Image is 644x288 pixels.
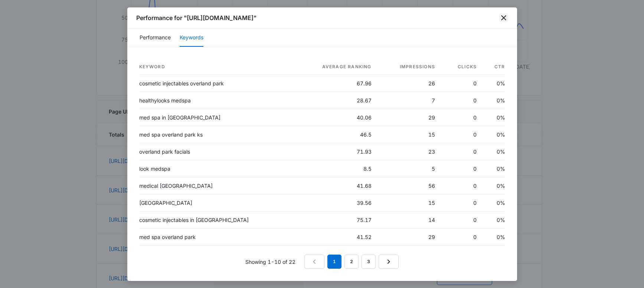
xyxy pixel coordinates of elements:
td: 39.56 [295,194,377,212]
th: Clicks [441,59,483,75]
td: 5 [377,160,441,177]
td: 40.06 [295,109,377,126]
td: 0 [441,177,483,194]
nav: Pagination [304,255,399,269]
td: 0 [441,109,483,126]
td: 75.17 [295,212,377,229]
td: 56 [377,177,441,194]
td: 0 [441,212,483,229]
td: 0% [483,109,505,126]
td: 0 [441,143,483,160]
td: 29 [377,229,441,246]
td: 41.68 [295,177,377,194]
td: 28.67 [295,92,377,109]
td: 0% [483,194,505,212]
td: 14 [377,212,441,229]
a: Page 2 [344,255,359,269]
td: 7 [377,92,441,109]
td: 0% [483,229,505,246]
th: CTR [483,59,505,75]
td: 0% [483,177,505,194]
td: 0 [441,75,483,92]
td: 0% [483,126,505,143]
a: Next Page [379,255,399,269]
td: 0 [441,126,483,143]
td: 0% [483,92,505,109]
td: 0 [441,92,483,109]
td: look medspa [139,160,295,177]
th: Average Ranking [295,59,377,75]
td: 8.5 [295,160,377,177]
td: 0 [441,194,483,212]
td: healthylooks medspa [139,92,295,109]
td: 15 [377,194,441,212]
td: medical [GEOGRAPHIC_DATA] [139,177,295,194]
td: 0 [441,229,483,246]
th: Keyword [139,59,295,75]
td: 0 [441,160,483,177]
th: Impressions [377,59,441,75]
td: med spa overland park ks [139,126,295,143]
td: 71.93 [295,143,377,160]
td: 41.52 [295,229,377,246]
td: 0% [483,75,505,92]
a: Page 3 [362,255,376,269]
td: 23 [377,143,441,160]
p: Showing 1-10 of 22 [245,258,295,266]
td: cosmetic injectables in [GEOGRAPHIC_DATA] [139,212,295,229]
td: med spa overland park [139,229,295,246]
td: 15 [377,126,441,143]
em: 1 [327,255,341,269]
button: Performance [140,29,171,47]
td: med spa in [GEOGRAPHIC_DATA] [139,109,295,126]
td: overland park facials [139,143,295,160]
td: 29 [377,109,441,126]
td: 67.96 [295,75,377,92]
td: 0% [483,143,505,160]
td: 0% [483,160,505,177]
td: 26 [377,75,441,92]
button: close [499,13,508,22]
td: 0% [483,212,505,229]
td: 46.5 [295,126,377,143]
button: Keywords [180,29,203,47]
td: cosmetic injectables overland park [139,75,295,92]
td: [GEOGRAPHIC_DATA] [139,194,295,212]
h1: Performance for "[URL][DOMAIN_NAME]" [136,13,256,22]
